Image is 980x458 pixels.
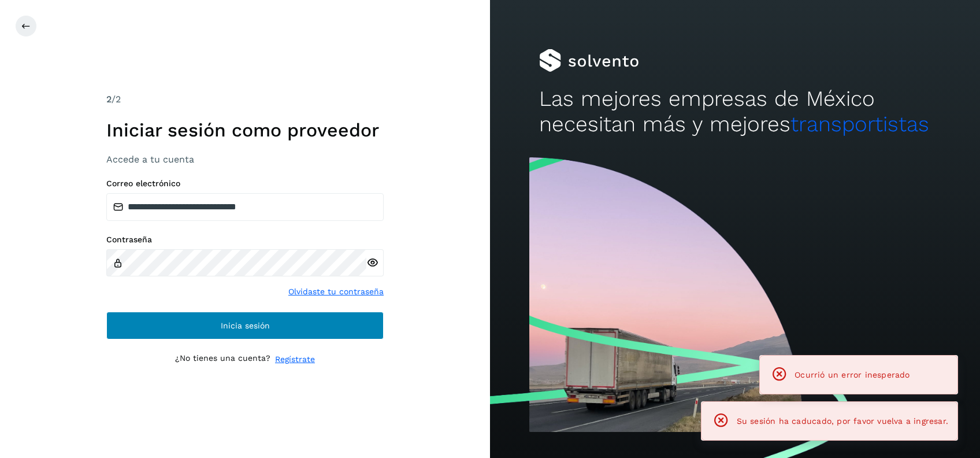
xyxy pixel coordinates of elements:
a: Regístrate [275,353,315,365]
button: Inicia sesión [106,312,384,339]
span: Inicia sesión [221,322,270,330]
div: /2 [106,93,384,106]
h2: Las mejores empresas de México necesitan más y mejores [539,86,931,138]
span: transportistas [790,112,929,136]
span: 2 [106,94,112,105]
a: Olvidaste tu contraseña [288,286,384,298]
span: Su sesión ha caducado, por favor vuelva a ingresar. [737,416,948,426]
label: Contraseña [106,235,384,245]
h3: Accede a tu cuenta [106,154,384,165]
label: Correo electrónico [106,179,384,189]
h1: Iniciar sesión como proveedor [106,119,384,141]
p: ¿No tienes una cuenta? [175,353,270,365]
span: Ocurrió un error inesperado [795,370,910,379]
